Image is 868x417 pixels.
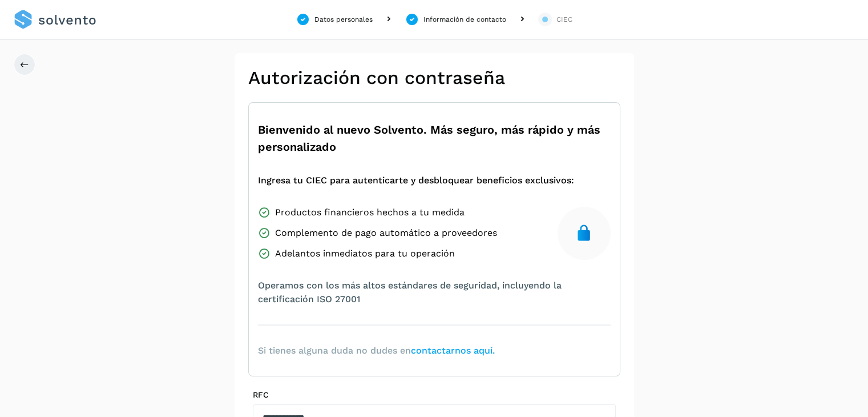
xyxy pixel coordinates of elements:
a: contactarnos aquí. [411,345,495,356]
span: Complemento de pago automático a proveedores [275,226,497,240]
img: secure [575,224,593,242]
h2: Autorización con contraseña [248,67,620,89]
div: Información de contacto [423,14,506,25]
div: Datos personales [314,14,373,25]
label: RFC [253,390,616,400]
div: CIEC [556,14,572,25]
span: Si tienes alguna duda no dudes en [258,344,495,358]
span: Bienvenido al nuevo Solvento. Más seguro, más rápido y más personalizado [258,121,611,155]
span: Productos financieros hechos a tu medida [275,206,465,219]
span: Adelantos inmediatos para tu operación [275,247,455,260]
span: Ingresa tu CIEC para autenticarte y desbloquear beneficios exclusivos: [258,174,574,187]
span: Operamos con los más altos estándares de seguridad, incluyendo la certificación ISO 27001 [258,279,611,306]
